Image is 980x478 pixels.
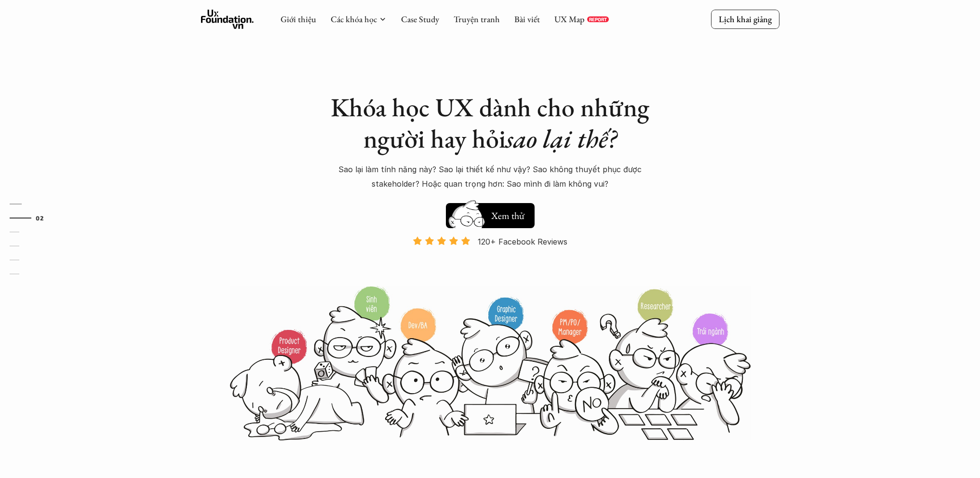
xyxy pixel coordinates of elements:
h1: Khóa học UX dành cho những người hay hỏi [322,92,659,154]
a: Giới thiệu [281,14,316,25]
a: REPORT [587,16,609,22]
h5: Xem thử [491,209,524,222]
a: Truyện tranh [454,14,500,25]
p: 120+ Facebook Reviews [478,234,567,249]
p: REPORT [589,16,607,22]
a: Lịch khai giảng [711,10,779,28]
a: Bài viết [514,14,540,25]
a: Xem thử [446,198,535,228]
a: Case Study [401,14,439,25]
a: Các khóa học [331,14,377,25]
a: UX Map [554,14,585,25]
p: Sao lại làm tính năng này? Sao lại thiết kế như vậy? Sao không thuyết phục được stakeholder? Hoặc... [322,162,659,191]
p: Lịch khai giảng [719,14,772,25]
a: 02 [10,212,55,224]
a: 120+ Facebook Reviews [404,236,576,285]
em: sao lại thế? [506,122,617,155]
strong: 02 [36,215,43,221]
